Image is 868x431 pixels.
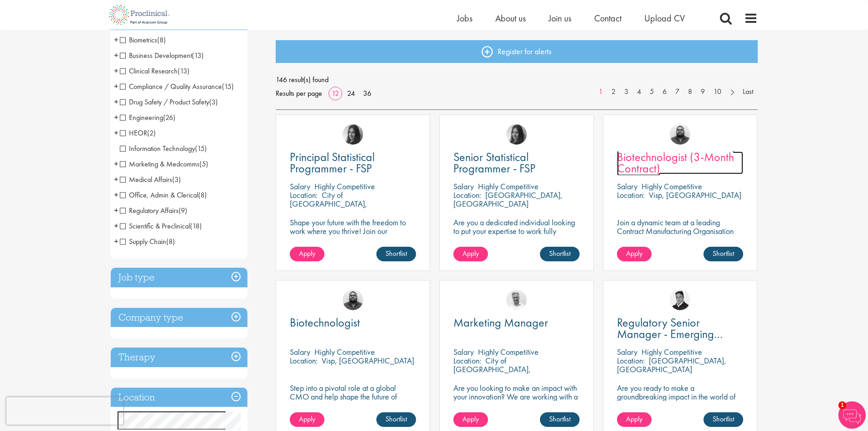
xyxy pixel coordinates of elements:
a: 8 [683,87,697,97]
span: Apply [299,249,315,258]
div: Therapy [111,348,247,367]
span: Location: [453,190,481,200]
a: Apply [290,412,324,427]
span: 1 [838,401,846,409]
a: Joshua Bye [506,290,527,310]
span: Apply [626,249,642,258]
a: Shortlist [704,412,743,427]
a: 3 [620,87,633,97]
span: (2) [147,128,156,138]
p: Are you looking to make an impact with your innovation? We are working with a well-established ph... [453,384,580,427]
a: Heidi Hennigan [343,124,363,145]
span: Marketing Manager [453,315,548,330]
span: Principal Statistical Programmer - FSP [290,149,375,176]
span: + [114,157,118,171]
span: Scientific & Preclinical [120,221,190,231]
span: Marketing & Medcomms [120,159,200,169]
a: 2 [607,87,620,97]
a: Shortlist [376,412,416,427]
span: Drug Safety / Product Safety [120,97,218,107]
a: 4 [632,87,646,97]
a: Jobs [457,12,473,24]
span: (9) [179,206,187,215]
a: Marketing Manager [453,317,580,328]
span: Business Development [120,51,192,60]
span: (3) [209,97,218,107]
p: Visp, [GEOGRAPHIC_DATA] [649,190,741,200]
p: Highly Competitive [478,347,539,357]
span: Salary [453,181,474,192]
p: City of [GEOGRAPHIC_DATA], [GEOGRAPHIC_DATA] [290,190,367,218]
iframe: reCAPTCHA [6,397,123,425]
a: Principal Statistical Programmer - FSP [290,151,416,174]
span: Drug Safety / Product Safety [120,97,209,107]
span: Biometrics [120,35,166,45]
p: Join a dynamic team at a leading Contract Manufacturing Organisation (CMO) and contribute to grou... [617,218,743,261]
h3: Company type [111,308,247,327]
span: (13) [192,51,204,60]
span: Regulatory Affairs [120,206,187,215]
a: 1 [594,87,607,97]
a: About us [495,12,526,24]
a: Last [738,87,758,97]
a: Regulatory Senior Manager - Emerging Markets [617,317,743,340]
img: Chatbot [838,401,866,429]
p: Are you ready to make a groundbreaking impact in the world of biotechnology? Join a growing compa... [617,384,743,427]
a: Biotechnologist (3-Month Contract) [617,151,743,174]
span: Apply [462,249,479,258]
p: Are you a dedicated individual looking to put your expertise to work fully flexibly in a remote p... [453,218,580,244]
span: Office, Admin & Clerical [120,190,207,200]
span: Compliance / Quality Assurance [120,82,222,91]
span: + [114,172,118,186]
a: 5 [645,87,658,97]
span: Regulatory Senior Manager - Emerging Markets [617,315,723,353]
span: Engineering [120,113,175,122]
span: Compliance / Quality Assurance [120,82,234,91]
a: Shortlist [704,247,743,261]
a: 12 [329,88,342,98]
span: Biotechnologist (3-Month Contract) [617,149,734,176]
a: Contact [594,12,621,24]
p: [GEOGRAPHIC_DATA], [GEOGRAPHIC_DATA] [453,190,563,209]
p: Highly Competitive [478,181,539,192]
span: Scientific & Preclinical [120,221,202,231]
span: + [114,64,118,78]
a: 6 [658,87,671,97]
span: + [114,33,118,47]
span: + [114,48,118,62]
span: + [114,110,118,124]
p: Visp, [GEOGRAPHIC_DATA] [322,355,414,366]
span: Apply [626,414,642,424]
a: Apply [453,412,488,427]
img: Ashley Bennett [670,124,690,145]
span: + [114,126,118,140]
p: Highly Competitive [314,347,375,357]
span: (8) [157,35,166,45]
span: Location: [290,190,318,200]
span: Clinical Research [120,66,190,76]
a: Upload CV [644,12,685,24]
span: (5) [200,159,208,169]
span: Information Technology [120,144,207,153]
span: + [114,95,118,109]
span: Senior Statistical Programmer - FSP [453,149,535,176]
span: (8) [198,190,207,200]
span: Clinical Research [120,66,178,76]
span: Medical Affairs [120,175,172,184]
a: Join us [549,12,571,24]
a: Apply [617,412,652,427]
img: Heidi Hennigan [506,124,527,145]
a: Register for alerts [276,40,758,63]
a: Ashley Bennett [343,290,363,310]
span: Engineering [120,113,163,122]
span: (15) [222,82,234,91]
span: (8) [166,237,175,246]
p: [GEOGRAPHIC_DATA], [GEOGRAPHIC_DATA] [617,355,726,374]
a: Biotechnologist [290,317,416,328]
h3: Location [111,388,247,407]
